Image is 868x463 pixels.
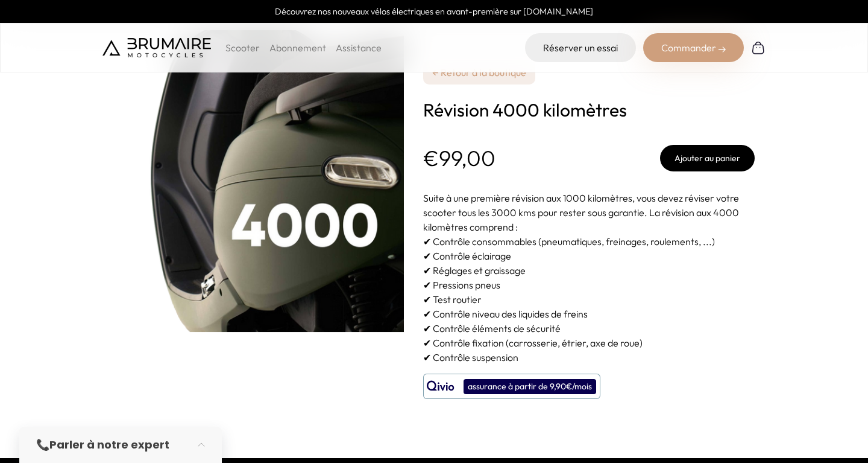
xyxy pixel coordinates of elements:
h1: Révision 4000 kilomètres [423,99,755,121]
button: assurance à partir de 9,90€/mois [423,374,600,399]
a: Assistance [336,42,382,54]
img: Révision 4000 kilomètres [102,30,404,332]
img: logo qivio [427,379,454,394]
div: assurance à partir de 9,90€/mois [464,379,596,394]
p: ✔ Réglages et graissage [423,263,755,278]
p: ✔ Pressions pneus [423,278,755,292]
p: Suite à une première révision aux 1000 kilomètres, vous devez réviser votre scooter tous les 3000... [423,191,755,234]
p: ✔ Test routier [423,292,755,307]
div: Commander [643,33,744,62]
a: Abonnement [269,42,326,54]
img: Panier [751,40,766,55]
p: €99,00 [423,146,495,170]
button: Ajouter au panier [660,145,755,171]
img: right-arrow-2.png [719,46,726,53]
img: Brumaire Motocycles [102,38,211,57]
p: ✔ Contrôle fixation (carrosserie, étrier, axe de roue) [423,336,755,350]
p: ✔ Contrôle éléments de sécurité [423,321,755,336]
a: Réserver un essai [525,33,636,62]
p: ✔ Contrôle éclairage [423,249,755,263]
p: ✔ Contrôle consommables (pneumatiques, freinages, roulements, ...) [423,234,755,249]
p: Scooter [225,40,260,55]
p: ✔ Contrôle suspension [423,350,755,365]
p: ✔ Contrôle niveau des liquides de freins [423,307,755,321]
